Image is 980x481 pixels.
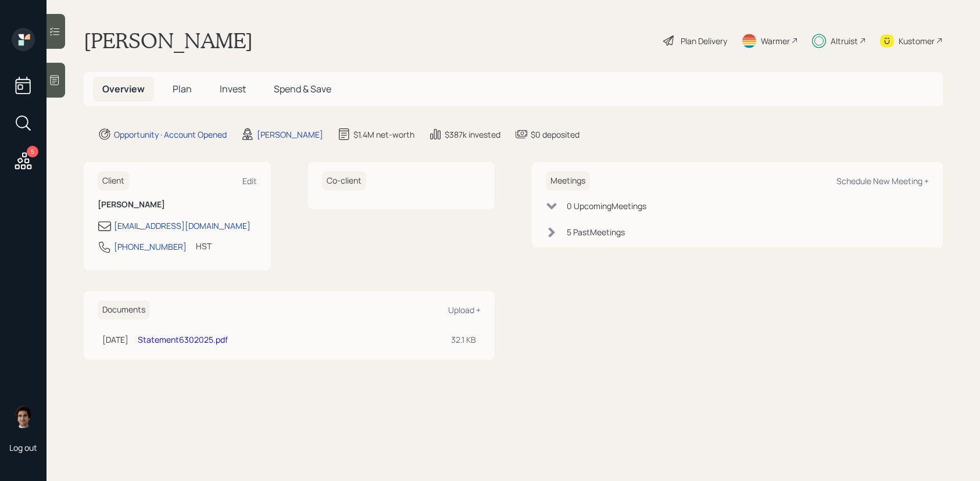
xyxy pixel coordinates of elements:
div: Warmer [761,35,790,47]
span: Invest [220,82,246,95]
div: Schedule New Meeting + [836,175,929,186]
div: 0 Upcoming Meeting s [567,200,646,212]
div: Upload + [448,304,481,315]
div: [PERSON_NAME] [257,128,323,141]
h6: Documents [98,300,150,320]
h1: [PERSON_NAME] [84,28,253,53]
div: [DATE] [102,333,128,346]
span: Overview [102,82,145,95]
img: harrison-schaefer-headshot-2.png [12,405,35,428]
div: $0 deposited [531,128,580,141]
div: Opportunity · Account Opened [114,128,227,141]
div: $387k invested [445,128,500,141]
div: Altruist [831,35,858,47]
span: Spend & Save [274,82,331,95]
h6: Co-client [322,171,366,191]
div: Plan Delivery [681,35,727,47]
div: 5 [27,146,38,157]
div: 32.1 KB [451,333,476,346]
div: [PHONE_NUMBER] [114,240,187,253]
div: Edit [242,175,257,186]
div: Log out [9,442,37,453]
h6: Meetings [546,171,590,191]
div: 5 Past Meeting s [567,226,625,238]
h6: [PERSON_NAME] [98,200,257,210]
h6: Client [98,171,129,191]
div: Kustomer [899,35,935,47]
a: Statement6302025.pdf [138,334,228,345]
span: Plan [173,82,192,95]
div: HST [196,240,212,252]
div: [EMAIL_ADDRESS][DOMAIN_NAME] [114,220,251,232]
div: $1.4M net-worth [353,128,414,141]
